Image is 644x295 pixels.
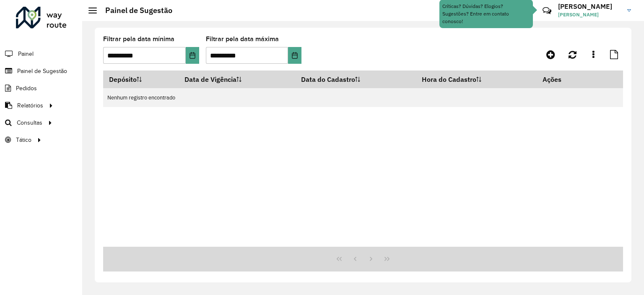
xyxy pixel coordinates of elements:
[16,136,31,144] span: Tático
[17,101,43,110] span: Relatórios
[538,2,556,20] a: Contato Rápido
[103,88,623,107] td: Nenhum registro encontrado
[296,70,416,88] th: Data do Cadastro
[206,34,279,44] label: Filtrar pela data máxima
[103,70,179,88] th: Depósito
[18,50,34,58] span: Painel
[17,118,42,127] span: Consultas
[558,3,621,10] h3: [PERSON_NAME]
[288,47,301,64] button: Choose Date
[558,11,621,18] span: [PERSON_NAME]
[537,70,587,88] th: Ações
[17,67,67,76] span: Painel de Sugestão
[16,84,37,93] span: Pedidos
[186,47,199,64] button: Choose Date
[103,34,174,44] label: Filtrar pela data mínima
[416,70,537,88] th: Hora do Cadastro
[97,6,172,15] h2: Painel de Sugestão
[179,70,296,88] th: Data de Vigência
